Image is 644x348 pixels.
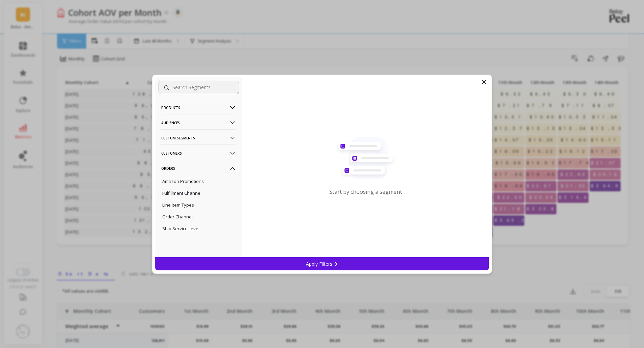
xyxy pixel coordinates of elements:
[162,202,194,208] p: Line Item Types
[162,214,193,220] p: Order Channel
[161,144,236,162] p: Customers
[161,160,236,177] p: Orders
[161,129,236,146] p: Custom Segments
[162,225,199,232] p: Ship Service Level
[162,178,204,184] p: Amazon Promotions
[162,190,201,196] p: Fulfillment Channel
[159,81,239,94] input: Search Segments
[329,188,402,195] p: Start by choosing a segment
[306,261,338,267] p: Apply Filters
[161,114,236,131] p: Audiences
[161,99,236,116] p: Products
